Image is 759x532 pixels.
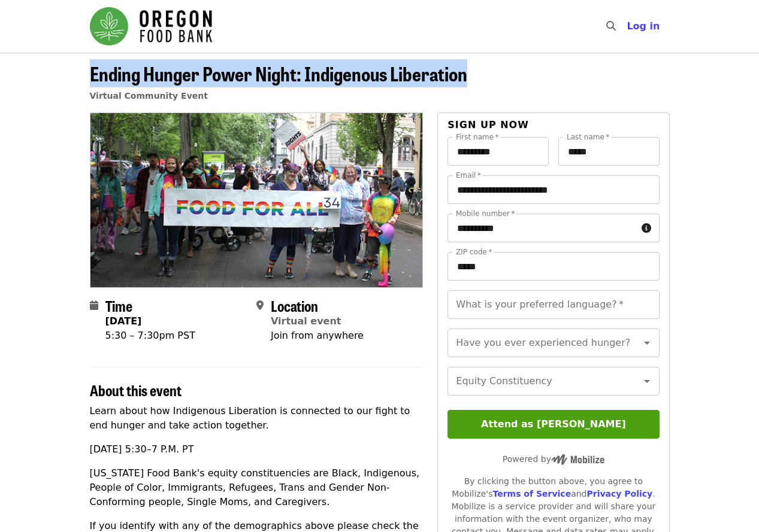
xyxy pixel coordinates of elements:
[90,442,424,457] p: [DATE] 5:30–7 P.M. PT
[492,489,571,498] a: Terms of Service
[271,315,341,327] a: Virtual event
[447,175,659,204] input: Email
[456,248,492,256] label: ZIP code
[567,133,609,141] label: Last name
[90,466,424,509] p: [US_STATE] Food Bank's equity constituencies are Black, Indigenous, People of Color, Immigrants, ...
[456,172,481,179] label: Email
[105,329,195,343] div: 5:30 – 7:30pm PST
[623,12,633,41] input: Search
[271,330,364,341] span: Join from anywhere
[617,14,669,38] button: Log in
[256,300,264,311] i: map-marker-alt icon
[456,210,515,217] label: Mobile number
[90,113,423,287] img: Ending Hunger Power Night: Indigenous Liberation organized by Oregon Food Bank
[447,290,659,319] input: What is your preferred language?
[90,379,182,400] span: About this event
[105,295,132,316] span: Time
[639,335,655,351] button: Open
[456,133,499,141] label: First name
[105,315,142,327] strong: [DATE]
[90,91,208,101] a: Virtual Community Event
[90,7,212,45] img: Oregon Food Bank - Home
[271,295,318,316] span: Location
[606,20,616,32] i: search icon
[447,119,529,130] span: Sign up now
[503,454,604,464] span: Powered by
[586,489,652,498] a: Privacy Policy
[558,137,660,166] input: Last name
[447,252,659,281] input: ZIP code
[447,214,636,242] input: Mobile number
[627,20,660,32] span: Log in
[447,410,659,439] button: Attend as [PERSON_NAME]
[642,223,651,234] i: circle-info icon
[90,59,467,87] span: Ending Hunger Power Night: Indigenous Liberation
[90,300,98,311] i: calendar icon
[90,404,424,433] p: Learn about how Indigenous Liberation is connected to our fight to end hunger and take action tog...
[447,137,549,166] input: First name
[639,373,655,390] button: Open
[551,454,604,465] img: Powered by Mobilize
